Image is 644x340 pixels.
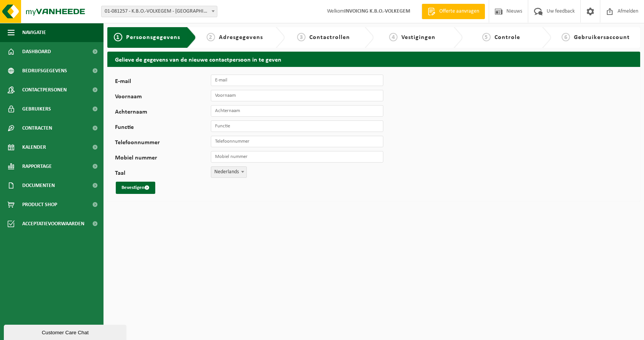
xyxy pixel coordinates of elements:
[115,140,211,147] label: Telefoonnummer
[22,176,55,195] span: Documenten
[562,33,570,41] span: 6
[22,61,67,80] span: Bedrijfsgegevens
[211,136,383,147] input: Telefoonnummer
[437,8,481,15] span: Offerte aanvragen
[114,33,122,41] span: 1
[115,94,211,101] label: Voornaam
[126,34,180,41] span: Persoonsgegevens
[207,33,215,41] span: 2
[101,6,217,17] span: 01-081257 - K.B.O.-VOLKEGEM - OUDENAARDE
[211,166,247,178] span: Nederlands
[22,42,51,61] span: Dashboard
[219,34,263,41] span: Adresgegevens
[22,23,46,42] span: Navigatie
[574,34,630,41] span: Gebruikersaccount
[22,214,84,233] span: Acceptatievoorwaarden
[22,195,57,214] span: Product Shop
[389,33,398,41] span: 4
[211,120,383,132] input: Functie
[22,119,52,138] span: Contracten
[116,182,155,194] button: Bevestigen
[115,78,211,86] label: E-mail
[422,4,485,19] a: Offerte aanvragen
[115,170,211,178] label: Taal
[22,80,67,99] span: Contactpersonen
[309,34,350,41] span: Contactrollen
[115,155,211,163] label: Mobiel nummer
[495,34,520,41] span: Controle
[482,33,491,41] span: 5
[107,52,640,67] h2: Gelieve de gegevens van de nieuwe contactpersoon in te geven
[115,109,211,117] label: Achternaam
[211,75,383,86] input: E-mail
[22,99,51,119] span: Gebruikers
[22,138,46,157] span: Kalender
[102,6,217,17] span: 01-081257 - K.B.O.-VOLKEGEM - OUDENAARDE
[211,151,383,163] input: Mobiel nummer
[115,124,211,132] label: Functie
[297,33,306,41] span: 3
[344,8,410,14] strong: INVOICING K.B.O.-VOLKEGEM
[211,167,246,177] span: Nederlands
[22,157,52,176] span: Rapportage
[401,34,435,41] span: Vestigingen
[211,105,383,117] input: Achternaam
[211,90,383,101] input: Voornaam
[4,323,128,340] iframe: chat widget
